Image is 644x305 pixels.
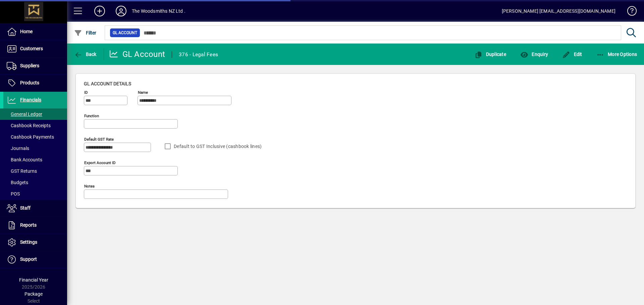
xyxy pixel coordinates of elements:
span: POS [7,191,20,197]
span: GL account details [84,81,131,86]
span: Staff [20,205,31,211]
a: Budgets [3,177,67,188]
span: Bank Accounts [7,157,42,162]
span: General Ledger [7,111,42,117]
button: Enquiry [519,48,550,60]
a: Journals [3,143,67,154]
span: Support [20,256,37,262]
span: More Options [596,52,637,57]
span: Cashbook Receipts [7,123,51,128]
div: [PERSON_NAME] [EMAIL_ADDRESS][DOMAIN_NAME] [502,6,615,16]
a: POS [3,188,67,200]
span: Package [24,291,43,297]
span: Products [20,80,39,85]
span: Settings [20,239,37,245]
span: Cashbook Payments [7,134,54,140]
a: Cashbook Receipts [3,120,67,131]
button: Edit [560,48,584,60]
button: More Options [595,48,639,60]
a: Cashbook Payments [3,131,67,143]
span: GL Account [113,29,137,36]
a: Knowledge Base [622,1,636,23]
a: Products [3,75,67,91]
div: GL Account [109,49,165,60]
button: Back [72,48,98,60]
app-page-header-button: Back [67,48,104,60]
span: Enquiry [520,52,548,57]
button: Add [89,5,110,17]
span: Financial Year [19,277,48,283]
mat-label: Default GST rate [84,137,114,142]
a: General Ledger [3,108,67,120]
mat-label: Name [138,90,148,95]
a: GST Returns [3,165,67,177]
a: Home [3,23,67,40]
span: Edit [562,52,582,57]
a: Bank Accounts [3,154,67,165]
a: Settings [3,234,67,251]
a: Suppliers [3,58,67,74]
mat-label: ID [84,90,88,95]
a: Staff [3,200,67,217]
a: Customers [3,41,67,57]
button: Duplicate [473,48,508,60]
div: 376 - Legal Fees [179,49,218,60]
span: Suppliers [20,63,39,68]
span: GST Returns [7,168,37,174]
span: Financials [20,97,41,102]
mat-label: Export account ID [84,160,116,165]
span: Back [74,52,97,57]
span: Duplicate [474,52,506,57]
mat-label: Notes [84,184,95,188]
span: Reports [20,222,37,228]
a: Support [3,251,67,268]
div: The Woodsmiths NZ Ltd . [132,6,185,16]
span: Home [20,29,33,34]
button: Profile [110,5,132,17]
mat-label: Function [84,113,99,118]
span: Filter [74,30,97,35]
span: Journals [7,146,29,151]
button: Filter [72,27,98,39]
span: Customers [20,46,43,51]
span: Budgets [7,180,28,185]
a: Reports [3,217,67,234]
